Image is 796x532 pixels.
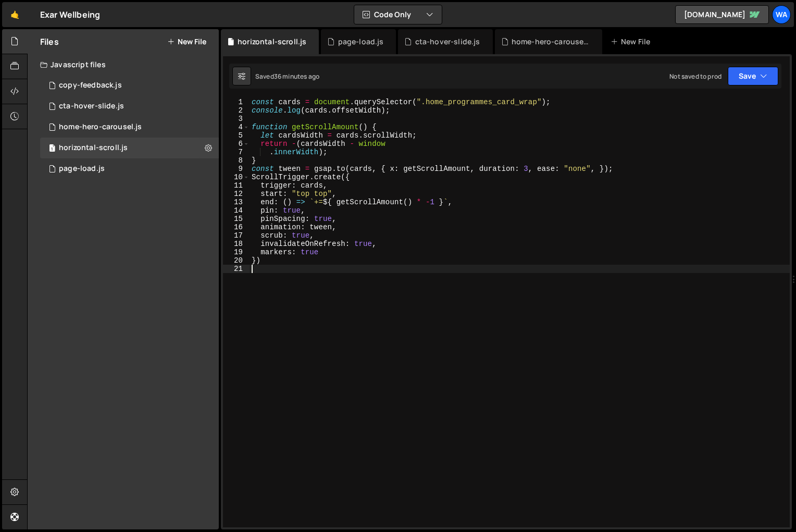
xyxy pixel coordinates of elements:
[223,223,250,231] div: 16
[49,145,55,153] span: 1
[223,190,250,198] div: 12
[40,8,100,21] div: Exar Wellbeing
[223,165,250,173] div: 9
[40,36,59,47] h2: Files
[223,181,250,190] div: 11
[59,164,105,174] div: page-load.js
[728,67,778,85] button: Save
[274,72,319,81] div: 36 minutes ago
[223,256,250,265] div: 20
[354,5,442,24] button: Code Only
[223,265,250,273] div: 21
[167,38,206,46] button: New File
[40,117,219,138] div: 16122/43585.js
[675,5,769,24] a: [DOMAIN_NAME]
[223,123,250,131] div: 4
[223,206,250,215] div: 14
[223,215,250,223] div: 15
[223,248,250,256] div: 19
[223,115,250,123] div: 3
[223,106,250,115] div: 2
[2,2,28,27] a: 🤙
[223,98,250,106] div: 1
[338,36,384,47] div: page-load.js
[223,198,250,206] div: 13
[512,36,590,47] div: home-hero-carousel.js
[59,122,142,132] div: home-hero-carousel.js
[223,148,250,156] div: 7
[59,81,122,90] div: copy-feedback.js
[611,36,654,47] div: New File
[59,143,128,153] div: horizontal-scroll.js
[415,36,480,47] div: cta-hover-slide.js
[223,131,250,140] div: 5
[40,158,219,179] div: 16122/44105.js
[59,102,124,111] div: cta-hover-slide.js
[223,231,250,240] div: 17
[223,156,250,165] div: 8
[223,173,250,181] div: 10
[223,240,250,248] div: 18
[40,75,219,96] div: 16122/43314.js
[223,140,250,148] div: 6
[40,138,219,158] div: 16122/45071.js
[40,96,219,117] div: 16122/44019.js
[669,72,722,81] div: Not saved to prod
[255,72,319,81] div: Saved
[28,54,219,75] div: Javascript files
[772,5,791,24] a: wa
[238,36,306,47] div: horizontal-scroll.js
